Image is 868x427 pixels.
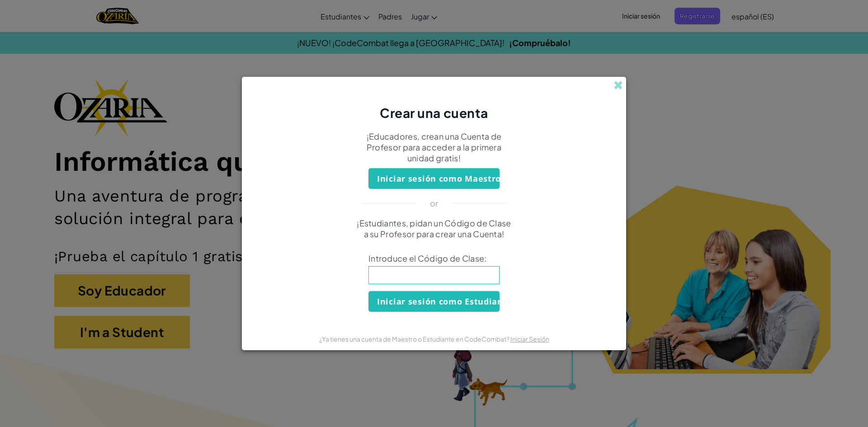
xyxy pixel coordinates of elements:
[355,218,513,239] p: ¡Estudiantes, pidan un Código de Clase a su Profesor para crear una Cuenta!
[355,131,513,164] p: ¡Educadores, crean una Cuenta de Profesor para acceder a la primera unidad gratis!
[368,253,500,264] span: Introduce el Código de Clase:
[319,335,510,343] span: ¿Ya tienes una cuenta de Maestro o Estudiante en CodeCombat?
[510,335,549,343] a: Iniciar Sesión
[430,198,439,209] p: or
[368,291,500,312] button: Iniciar sesión como Estudiante
[380,105,488,121] span: Crear una cuenta
[368,168,500,189] button: Iniciar sesión como Maestro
